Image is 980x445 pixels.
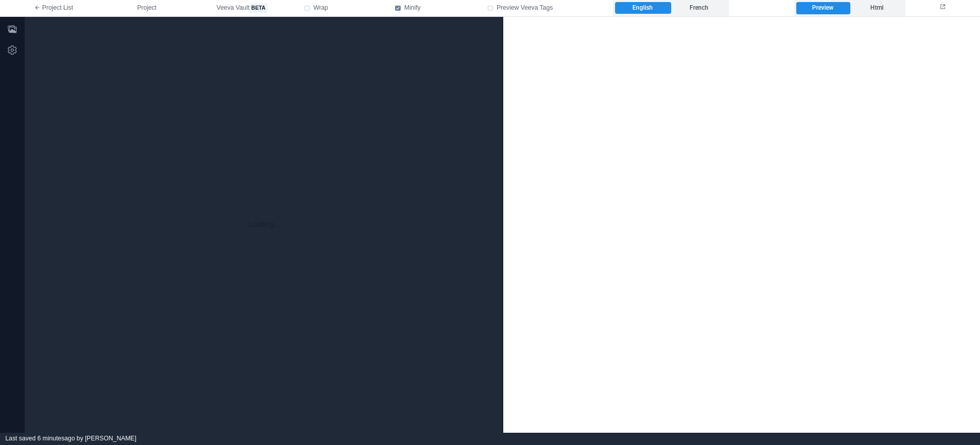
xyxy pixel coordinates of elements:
label: Preview [796,2,850,14]
span: Wrap [313,4,328,13]
span: Project [137,4,157,13]
label: French [671,2,727,14]
div: Loading... [25,17,503,433]
iframe: preview [503,17,980,433]
span: Veeva Vault [216,4,267,13]
span: beta [250,4,267,13]
label: English [615,2,671,14]
span: Preview Veeva Tags [497,4,553,13]
span: Minify [404,4,421,13]
label: Html [850,2,903,14]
